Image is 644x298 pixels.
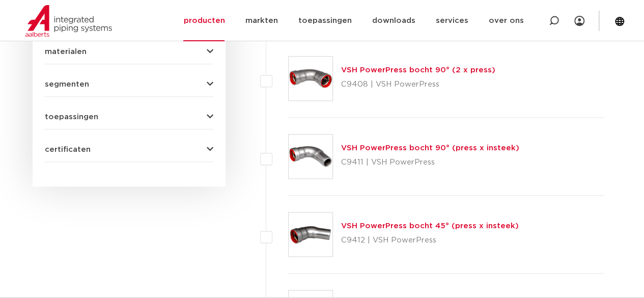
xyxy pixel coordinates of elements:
[289,212,332,256] img: Thumbnail for VSH PowerPress bocht 45° (press x insteek)
[341,222,519,230] a: VSH PowerPress bocht 45° (press x insteek)
[289,57,332,100] img: Thumbnail for VSH PowerPress bocht 90° (2 x press)
[341,144,519,152] a: VSH PowerPress bocht 90° (press x insteek)
[45,113,213,121] button: toepassingen
[45,80,89,88] span: segmenten
[45,113,98,121] span: toepassingen
[45,80,213,88] button: segmenten
[341,76,495,93] p: C9408 | VSH PowerPress
[45,48,87,56] span: materialen
[45,146,213,153] button: certificaten
[45,146,91,153] span: certificaten
[45,48,213,56] button: materialen
[341,154,519,171] p: C9411 | VSH PowerPress
[341,232,519,249] p: C9412 | VSH PowerPress
[289,134,332,178] img: Thumbnail for VSH PowerPress bocht 90° (press x insteek)
[341,66,495,74] a: VSH PowerPress bocht 90° (2 x press)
